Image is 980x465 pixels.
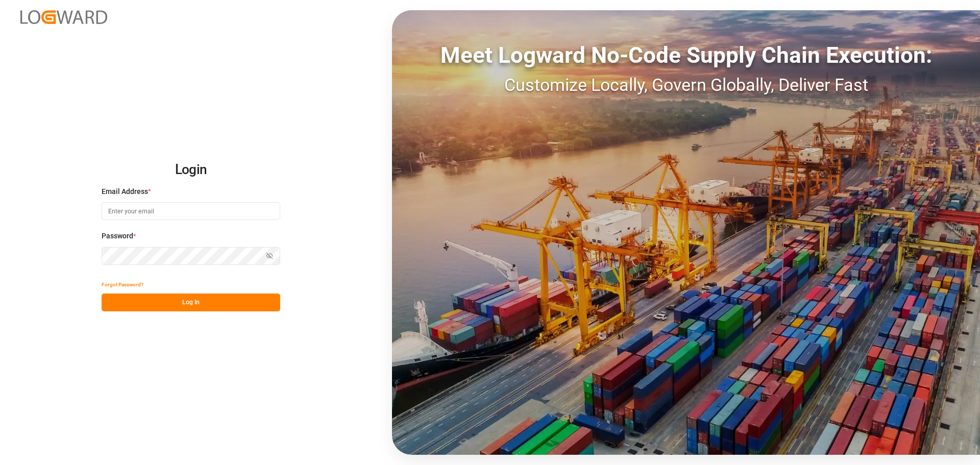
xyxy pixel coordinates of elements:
[102,186,148,197] span: Email Address
[102,231,133,241] span: Password
[102,202,280,220] input: Enter your email
[102,293,280,311] button: Log In
[392,72,980,98] div: Customize Locally, Govern Globally, Deliver Fast
[20,10,107,24] img: Logward_new_orange.png
[102,154,280,186] h2: Login
[392,38,980,72] div: Meet Logward No-Code Supply Chain Execution:
[102,276,143,293] button: Forgot Password?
